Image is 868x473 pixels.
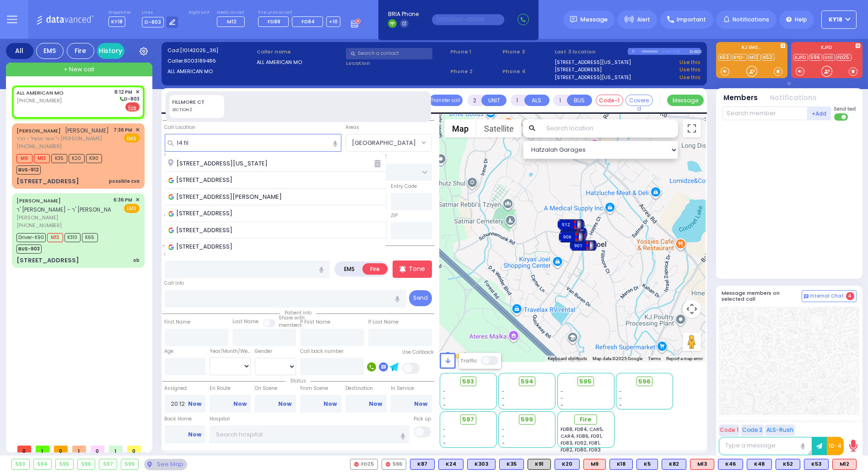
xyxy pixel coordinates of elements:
[91,446,104,452] span: 0
[300,348,344,355] label: Call back number
[124,133,140,143] span: EMS
[808,106,831,120] button: +Add
[679,74,701,81] a: Use this
[802,290,857,302] button: Internal Chat 4
[168,178,174,183] img: google_icon.svg
[165,415,206,423] label: Back Home
[210,425,409,443] input: Search hospital
[280,309,316,316] span: Patient info
[323,400,337,408] a: Now
[570,239,597,252] div: 901
[16,244,42,254] span: BUS-903
[16,206,121,213] span: ר' [PERSON_NAME] - ר' [PERSON_NAME]
[97,43,124,59] a: History
[443,433,446,440] span: -
[463,377,474,386] span: 593
[432,14,504,25] input: (000)000-00000
[257,48,343,56] label: Caller name
[6,43,33,59] div: All
[69,154,85,163] span: K20
[168,194,174,200] img: google_icon.svg
[443,395,446,402] span: -
[683,300,701,318] button: Map camera controls
[834,106,857,112] span: Send text
[16,127,61,134] a: [PERSON_NAME]
[776,459,800,470] div: BLS
[180,47,218,54] span: [10142025_36]
[733,16,769,24] span: Notifications
[268,18,280,25] span: FD88
[741,425,764,436] button: Code 2
[369,400,382,408] a: Now
[524,95,550,106] button: ALS
[34,459,52,469] div: 594
[16,97,62,104] span: [PHONE_NUMBER]
[354,462,359,467] img: red-radio-icon.svg
[12,459,29,469] div: 593
[165,348,174,355] label: Age
[374,160,381,167] i: Delete fron history
[450,48,499,56] span: Phone 1
[168,192,286,202] span: [STREET_ADDRESS][PERSON_NAME]
[56,459,73,469] div: 595
[72,446,86,452] span: 1
[580,377,592,386] span: 595
[502,433,505,440] span: -
[747,459,772,470] div: K48
[99,459,117,469] div: 597
[442,350,472,362] a: Open this area in Google Maps (opens a new window)
[345,134,432,151] span: MONROE VILLAGE
[625,95,653,106] button: Covered
[54,446,68,452] span: 0
[352,138,416,148] span: [GEOGRAPHIC_DATA]
[67,43,94,59] div: Fire
[718,54,731,61] a: K53
[832,459,857,470] div: M12
[502,395,505,402] span: -
[302,18,315,25] span: FD84
[438,459,464,470] div: K24
[683,333,701,351] button: Drag Pegman onto the map to open Street View
[386,462,390,467] img: red-radio-icon.svg
[429,95,463,106] button: Transfer call
[168,211,174,217] img: google_icon.svg
[719,425,739,436] button: Code 1
[827,437,844,455] button: 10-4
[119,96,140,102] span: D-803
[336,263,363,275] label: EMS
[570,16,577,23] img: message.svg
[382,459,406,470] div: 596
[47,233,63,242] span: M13
[619,388,622,395] span: -
[257,58,343,66] label: ALL AMERICAN MO
[402,349,434,356] label: Use Callback
[184,57,216,64] span: 8003189486
[82,233,98,242] span: K65
[346,59,447,67] label: Location
[467,459,496,470] div: K303
[795,16,807,24] span: Help
[770,93,817,103] button: Notifications
[114,127,133,133] span: 7:36 PM
[258,10,340,16] label: Fire units on call
[836,54,852,61] a: FD25
[167,47,254,54] label: Cad:
[165,385,206,392] label: Assigned
[677,16,706,24] span: Important
[346,134,419,151] span: MONROE VILLAGE
[690,459,714,470] div: M13
[350,459,378,470] div: FD25
[233,400,247,408] a: Now
[809,54,822,61] a: 596
[368,319,399,326] label: P Last Name
[414,415,431,423] label: Pick up
[560,226,588,240] div: 902
[36,446,49,452] span: 1
[476,119,522,138] button: Show satellite imagery
[210,348,251,355] div: Year/Month/Week/Day
[286,377,311,384] span: Status
[16,89,64,96] a: ALL AMERICAN MO
[278,400,291,408] a: Now
[765,425,795,436] button: ALS-Rush
[173,107,221,113] div: SECTION 2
